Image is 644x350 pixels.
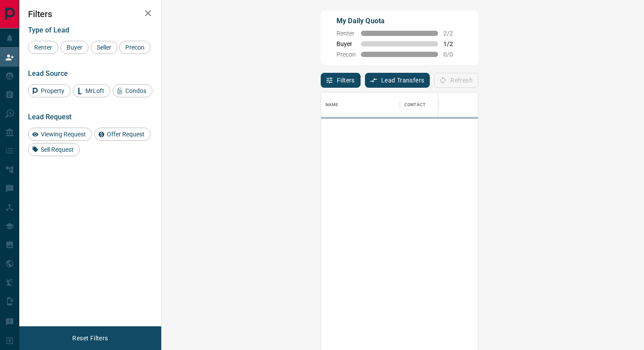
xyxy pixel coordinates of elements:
[94,128,151,141] div: Offer Request
[38,131,89,138] span: Viewing Request
[31,44,55,51] span: Renter
[443,30,463,37] span: 2 / 2
[28,69,68,78] span: Lead Source
[336,30,356,37] span: Renter
[28,128,92,141] div: Viewing Request
[28,113,71,121] span: Lead Request
[82,87,107,94] span: MrLoft
[64,44,85,51] span: Buyer
[119,41,151,54] div: Precon
[122,87,149,94] span: Condos
[443,40,463,47] span: 1 / 2
[67,331,113,346] button: Reset Filters
[91,41,117,54] div: Seller
[113,84,152,97] div: Condos
[122,44,148,51] span: Precon
[336,16,463,26] p: My Daily Quota
[94,44,114,51] span: Seller
[28,84,71,97] div: Property
[321,93,400,117] div: Name
[28,9,152,19] h2: Filters
[28,143,80,156] div: Sell Request
[336,40,356,47] span: Buyer
[326,93,339,117] div: Name
[443,51,463,58] span: 0 / 0
[28,41,58,54] div: Renter
[365,73,430,88] button: Lead Transfers
[28,26,69,34] span: Type of Lead
[38,87,67,94] span: Property
[38,146,77,153] span: Sell Request
[73,84,110,97] div: MrLoft
[60,41,88,54] div: Buyer
[336,51,356,58] span: Precon
[321,73,361,88] button: Filters
[104,131,148,138] span: Offer Request
[404,93,425,117] div: Contact
[400,93,470,117] div: Contact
